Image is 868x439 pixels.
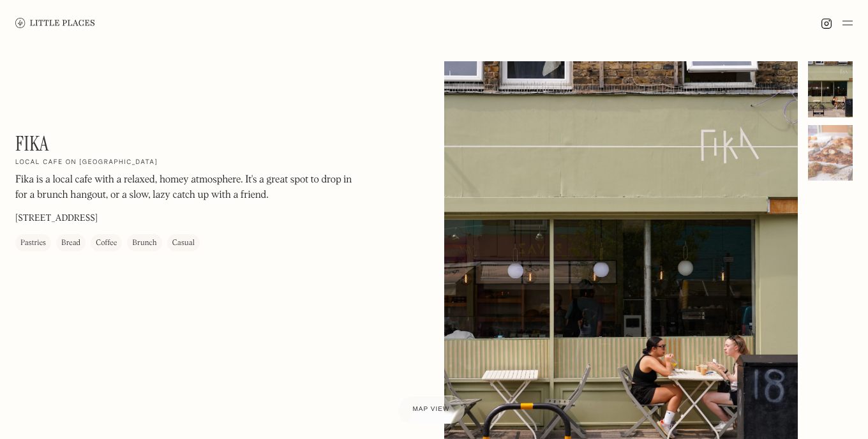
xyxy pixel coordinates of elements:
[398,396,465,424] a: Map view
[132,237,156,250] div: Brunch
[172,237,195,250] div: Casual
[15,212,98,226] p: [STREET_ADDRESS]
[96,237,117,250] div: Coffee
[20,237,46,250] div: Pastries
[15,173,360,204] p: Fika is a local cafe with a relaxed, homey atmosphere. It's a great spot to drop in for a brunch ...
[61,237,80,250] div: Bread
[15,159,158,168] h2: Local cafe on [GEOGRAPHIC_DATA]
[15,131,49,156] h1: Fika
[413,406,450,413] span: Map view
